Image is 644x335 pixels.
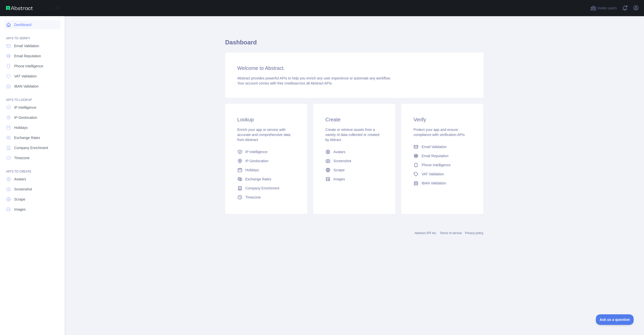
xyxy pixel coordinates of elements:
span: Screenshot [333,158,351,163]
button: Invite users [589,4,618,12]
h1: Dashboard [225,38,484,50]
a: Screenshot [4,185,61,194]
span: Invite users [597,5,617,11]
span: Phone Intelligence [14,64,43,69]
a: VAT Validation [411,170,473,179]
span: Enrich your app or service with accurate and comprehensive data from Abstract [237,128,291,142]
span: Scrape [333,167,345,173]
a: IP Geolocation [235,156,297,165]
span: Holidays [14,125,28,130]
span: Exchange Rates [14,135,40,140]
span: IP Intelligence [14,105,36,110]
a: IP Intelligence [4,103,61,112]
span: Protect your app and ensure compliance with verification APIs [413,128,465,137]
span: Avatars [333,149,345,154]
span: Timezone [14,155,30,160]
span: Avatars [14,177,26,182]
h3: Verify [413,116,471,123]
span: Company Enrichment [245,186,279,191]
a: Holidays [235,165,297,175]
a: IP Intelligence [235,147,297,156]
a: Images [323,175,385,184]
span: Images [14,207,26,212]
a: IBAN Validation [411,179,473,188]
span: Your account comes with across all Abstract APIs. [237,81,333,85]
a: Email Validation [411,142,473,151]
a: Email Reputation [4,51,61,61]
a: IBAN Validation [4,82,61,91]
span: Email Validation [422,144,446,149]
span: Email Validation [14,43,39,48]
a: Avatars [323,147,385,156]
img: Abstract API [6,6,33,10]
span: VAT Validation [422,172,444,177]
h3: Welcome to Abstract. [237,65,471,72]
a: Phone Intelligence [411,160,473,170]
span: Abstract provides powerful APIs to help you enrich any user experience or automate any workflow. [237,76,391,80]
a: Holidays [4,123,61,132]
a: Scrape [323,165,385,175]
span: Timezone [245,195,261,200]
span: Email Reputation [14,53,41,59]
a: Scrape [4,195,61,204]
span: Scrape [14,197,25,202]
span: Email Reputation [422,153,449,158]
span: free credits [277,81,295,85]
span: Company Enrichment [14,145,48,150]
a: Avatars [4,175,61,184]
a: Exchange Rates [4,133,61,142]
div: API'S TO LOOKUP [4,92,61,102]
a: Company Enrichment [235,184,297,193]
a: Terms of service [440,231,462,235]
a: Exchange Rates [235,175,297,184]
a: Email Reputation [411,151,473,160]
a: IP Geolocation [4,113,61,122]
span: IBAN Validation [14,84,39,89]
span: IP Intelligence [245,149,268,154]
span: IP Geolocation [245,158,269,163]
a: Phone Intelligence [4,62,61,71]
a: Timezone [4,153,61,162]
div: API'S TO CREATE [4,163,61,174]
span: IP Geolocation [14,115,37,120]
a: Timezone [235,193,297,202]
span: IBAN Validation [422,181,446,186]
iframe: Toggle Customer Support [596,314,634,325]
span: Images [333,177,345,182]
span: Screenshot [14,187,32,192]
a: Images [4,205,61,214]
span: VAT Validation [14,74,37,79]
span: Exchange Rates [245,177,271,182]
a: VAT Validation [4,72,61,81]
a: Screenshot [323,156,385,165]
span: Holidays [245,167,259,173]
a: Company Enrichment [4,143,61,152]
h3: Lookup [237,116,295,123]
a: Dashboard [4,20,61,29]
a: Privacy policy [465,231,483,235]
a: Email Validation [4,41,61,50]
h3: Create [325,116,383,123]
span: Create or retrieve assets from a variety of data collected or created by Abtract [325,128,379,142]
div: API'S TO VERIFY [4,30,61,40]
a: Abstract API Inc. [414,231,437,235]
span: Phone Intelligence [422,162,451,167]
